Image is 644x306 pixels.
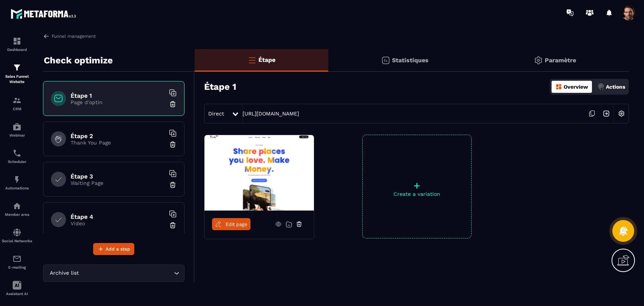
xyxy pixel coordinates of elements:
img: formation [12,96,22,105]
p: Create a variation [363,191,471,197]
p: Scheduler [2,160,32,164]
p: Page d'optin [71,99,165,105]
p: Overview [564,84,588,90]
p: Statistiques [392,57,429,64]
p: Check optimize [44,53,113,68]
img: setting-gr.5f69749f.svg [534,56,543,65]
button: Add a step [93,243,134,255]
a: Edit page [212,218,251,230]
a: [URL][DOMAIN_NAME] [243,111,299,117]
img: scheduler [12,149,22,158]
a: social-networksocial-networkSocial Networks [2,222,32,249]
p: Actions [606,84,625,90]
img: logo [11,7,78,21]
img: automations [12,122,22,131]
p: Automations [2,186,32,190]
img: social-network [12,228,22,237]
img: bars-o.4a397970.svg [247,55,257,65]
p: Sales Funnel Website [2,74,32,85]
p: Member area [2,212,32,217]
img: automations [12,175,22,184]
a: automationsautomationsMember area [2,196,32,222]
p: Webinar [2,133,32,137]
p: + [363,180,471,191]
img: image [204,135,314,211]
span: Direct [208,111,224,117]
img: trash [169,181,177,189]
a: formationformationDashboard [2,31,32,57]
p: Assistant AI [2,292,32,296]
p: Dashboard [2,48,32,52]
a: formationformationSales Funnel Website [2,57,32,90]
p: Thank You Page [71,140,165,146]
img: arrow-next.bcc2205e.svg [599,106,613,121]
img: trash [169,221,177,229]
img: arrow [43,33,50,40]
img: formation [12,37,22,46]
a: automationsautomationsWebinar [2,117,32,143]
img: stats.20deebd0.svg [381,56,390,65]
img: dashboard-orange.40269519.svg [555,83,562,90]
h3: Étape 1 [204,81,236,92]
div: Search for option [43,264,184,282]
h6: Étape 3 [71,173,165,180]
span: Archive list [48,269,80,277]
input: Search for option [80,269,172,277]
a: Funnel management [43,33,96,40]
p: CRM [2,107,32,111]
p: Social Networks [2,239,32,243]
img: automations [12,201,22,211]
img: formation [12,63,22,72]
a: emailemailE-mailing [2,249,32,275]
p: Étape [258,56,275,63]
h6: Étape 2 [71,132,165,140]
p: Video [71,220,165,226]
p: E-mailing [2,265,32,269]
img: setting-w.858f3a88.svg [614,106,629,121]
img: email [12,254,22,263]
span: Add a step [106,245,130,253]
img: trash [169,141,177,148]
a: automationsautomationsAutomations [2,169,32,196]
a: formationformationCRM [2,90,32,117]
img: trash [169,100,177,108]
p: Waiting Page [71,180,165,186]
img: actions.d6e523a2.png [598,83,604,90]
a: schedulerschedulerScheduler [2,143,32,169]
h6: Étape 1 [71,92,165,99]
h6: Étape 4 [71,213,165,220]
a: Assistant AI [2,275,32,301]
p: Paramètre [545,57,576,64]
span: Edit page [226,221,247,227]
